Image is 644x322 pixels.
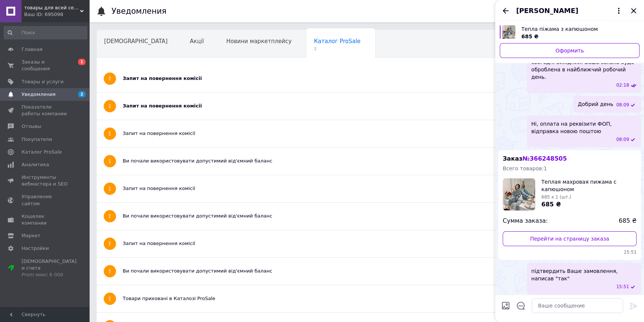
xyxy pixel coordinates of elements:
[500,43,640,58] a: Оформить
[521,25,634,33] span: Тепла піжама з капюшоном
[516,6,623,16] button: [PERSON_NAME]
[78,91,86,97] span: 2
[616,82,629,88] span: 02:18 12.10.2025
[619,217,637,225] span: 685 ₴
[541,201,561,208] span: 685 ₴
[22,174,69,187] span: Инструменты вебмастера и SEO
[24,4,80,11] span: товары для всей семьи от «Fashion Crystals»
[22,136,52,143] span: Покупатели
[22,104,69,117] span: Показатели работы компании
[123,240,555,247] div: Запит на повернення комісії
[541,194,571,200] span: 685 x 1 (шт.)
[503,178,535,210] img: 5363442447_w100_h100_teplaya-mahrovaya-pizhama.jpg
[616,102,629,108] span: 08:09 12.10.2025
[123,213,555,219] div: Ви почали використовувати допустимий від'ємний баланс
[123,185,555,192] div: Запит на повернення комісії
[541,178,637,193] span: Теплая махровая пижама с капюшоном
[22,232,41,239] span: Маркет
[22,213,69,226] span: Кошелек компании
[522,155,567,162] span: № 366248505
[503,217,548,225] span: Сумма заказа:
[22,149,62,155] span: Каталог ProSale
[314,38,360,45] span: Каталог ProSale
[123,268,555,274] div: Ви почали використовувати допустимий від'ємний баланс
[616,284,629,290] span: 15:51 12.10.2025
[22,245,49,252] span: Настройки
[531,267,637,282] span: підтвердить Ваше замовлення, написав "так"
[629,6,638,15] button: Закрыть
[104,38,168,45] span: [DEMOGRAPHIC_DATA]
[516,6,578,16] span: [PERSON_NAME]
[123,75,555,82] div: Запит на повернення комісії
[502,25,515,39] img: 5363442447_w700_h500_teplaya-mahrovaya-pizhama.jpg
[123,130,555,137] div: Запит на повернення комісії
[22,46,42,53] span: Главная
[123,295,555,302] div: Товари приховані в Каталозі ProSale
[123,158,555,164] div: Ви почали використовувати допустимий від'ємний баланс
[22,123,41,130] span: Отзывы
[516,301,526,310] button: Открыть шаблоны ответов
[314,46,360,52] span: 2
[503,231,637,246] a: Перейти на страницу заказа
[578,100,613,108] span: Добрий день
[78,59,86,65] span: 1
[531,120,637,135] span: Ні, оплата на реквізити ФОП, відправка новою поштою
[503,249,637,255] span: 15:51 12.10.2025
[22,271,77,278] div: Prom микс 6 000
[22,91,55,98] span: Уведомления
[22,193,69,207] span: Управление сайтом
[500,25,640,40] a: Посмотреть товар
[123,103,555,109] div: Запит на повернення комісії
[24,11,89,18] div: Ваш ID: 695098
[503,155,567,162] span: Заказ
[22,59,69,72] span: Заказы и сообщения
[521,33,538,39] span: 685 ₴
[22,258,77,278] span: [DEMOGRAPHIC_DATA] и счета
[226,38,292,45] span: Новини маркетплейсу
[22,161,49,168] span: Аналитика
[112,7,167,16] h1: Уведомления
[22,78,64,85] span: Товары и услуги
[503,165,547,171] span: Всего товаров: 1
[4,26,87,39] input: Поиск
[501,6,510,15] button: Назад
[616,136,629,143] span: 08:09 12.10.2025
[190,38,204,45] span: Акції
